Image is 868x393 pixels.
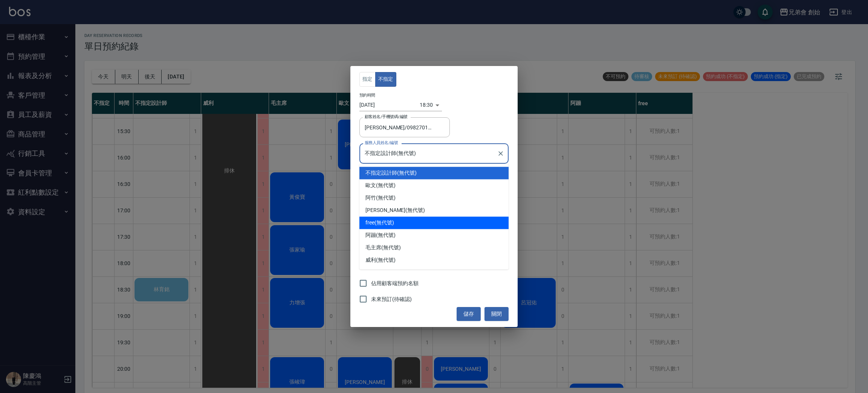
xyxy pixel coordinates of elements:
[359,216,509,229] div: (無代號)
[365,256,376,264] span: 威利
[365,231,376,239] span: 阿蹦
[420,99,433,111] div: 18:30
[359,204,509,216] div: (無代號)
[365,194,376,202] span: 阿竹
[365,244,381,252] span: 毛主席
[359,72,376,87] button: 指定
[365,114,408,120] label: 顧客姓名/手機號碼/編號
[371,279,419,287] span: 佔用顧客端預約名額
[359,92,375,98] label: 預約時間
[365,219,374,227] span: free
[359,229,509,241] div: (無代號)
[359,192,509,204] div: (無代號)
[359,179,509,192] div: (無代號)
[484,307,509,321] button: 關閉
[365,140,398,146] label: 服務人員姓名/編號
[365,181,376,189] span: 歐文
[371,295,412,303] span: 未來預訂(待確認)
[359,167,509,179] div: (無代號)
[457,307,481,321] button: 儲存
[365,206,405,214] span: [PERSON_NAME]
[359,241,509,254] div: (無代號)
[359,254,509,266] div: (無代號)
[495,148,506,159] button: Clear
[359,99,420,111] input: Choose date, selected date is 2025-09-19
[365,169,397,177] span: 不指定設計師
[375,72,396,87] button: 不指定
